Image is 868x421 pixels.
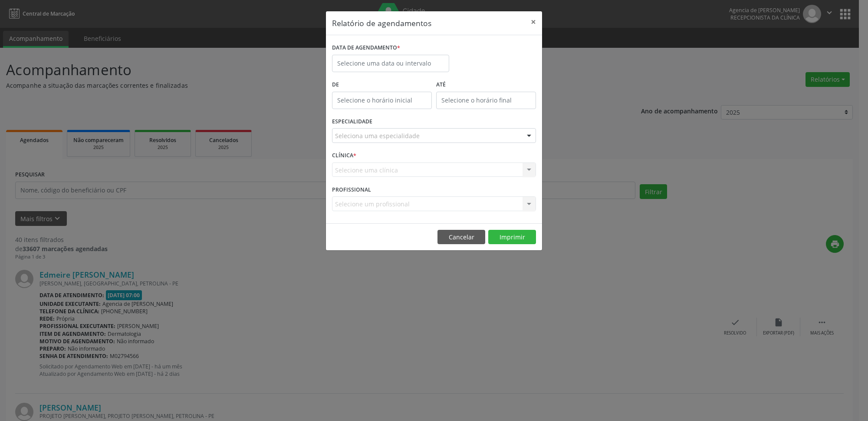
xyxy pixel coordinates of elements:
label: ESPECIALIDADE [332,115,372,129]
button: Cancelar [437,230,485,245]
label: PROFISSIONAL [332,183,371,196]
button: Close [525,11,542,33]
span: Seleciona uma especialidade [335,131,420,140]
button: Imprimir [488,230,536,245]
input: Selecione uma data ou intervalo [332,55,449,72]
label: ATÉ [436,78,536,92]
label: DATA DE AGENDAMENTO [332,41,400,55]
h5: Relatório de agendamentos [332,17,431,29]
input: Selecione o horário inicial [332,92,432,109]
label: CLÍNICA [332,149,356,162]
input: Selecione o horário final [436,92,536,109]
label: De [332,78,432,92]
